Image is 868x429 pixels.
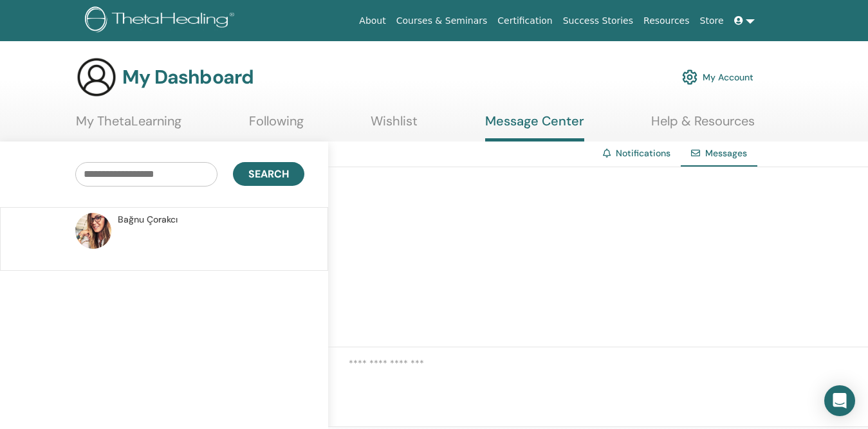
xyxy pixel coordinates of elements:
img: cog.svg [682,66,697,88]
a: My ThetaLearning [76,113,181,138]
a: Help & Resources [651,113,755,138]
a: Courses & Seminars [391,9,493,33]
span: Search [248,167,289,181]
a: Notifications [616,147,670,159]
h3: My Dashboard [122,66,254,89]
img: logo.png [85,6,239,35]
a: Resources [638,9,695,33]
a: Success Stories [558,9,638,33]
a: Store [695,9,729,33]
img: generic-user-icon.jpg [76,57,117,98]
a: Following [249,113,304,138]
img: default.jpg [75,213,111,249]
div: Open Intercom Messenger [824,385,855,416]
a: My Account [682,63,753,91]
a: Wishlist [371,113,418,138]
span: Messages [705,147,747,159]
a: Message Center [485,113,584,141]
span: Bağnu Çorakcı [118,213,178,226]
a: Certification [492,9,557,33]
a: About [354,9,391,33]
button: Search [233,162,304,186]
